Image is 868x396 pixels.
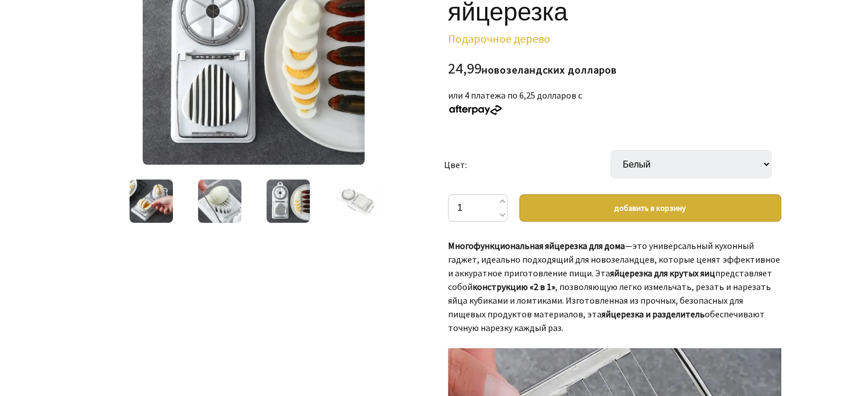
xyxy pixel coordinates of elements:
font: яйцерезка для крутых яиц [610,267,715,279]
font: конструкцию «2 в 1» [473,281,555,292]
a: Подарочное дерево [448,31,550,46]
button: добавить в корзину [519,194,781,222]
img: Бытовая многофункциональная яйцерезка [335,179,378,223]
font: новозеландских долларов [482,63,617,76]
img: Бытовая многофункциональная яйцерезка [130,179,173,223]
img: Бытовая многофункциональная яйцерезка [198,179,241,223]
font: добавить в корзину [614,203,686,213]
img: Бытовая многофункциональная яйцерезка [267,179,310,223]
font: Многофункциональная яйцерезка для дома [448,240,625,251]
font: 24,99 [448,59,482,77]
font: — [625,240,632,251]
font: Цвет: [444,160,467,171]
font: или 4 платежа по 6,25 долларов с [448,89,582,101]
font: это универсальный кухонный гаджет, идеально подходящий для новозеландцев, которые ценят эффективн... [448,240,780,279]
font: , позволяющую легко измельчать, резать и нарезать яйца кубиками и ломтиками. Изготовленная из про... [448,281,771,320]
img: Afterpay [448,105,503,115]
font: яйцерезка и разделитель [601,308,705,320]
